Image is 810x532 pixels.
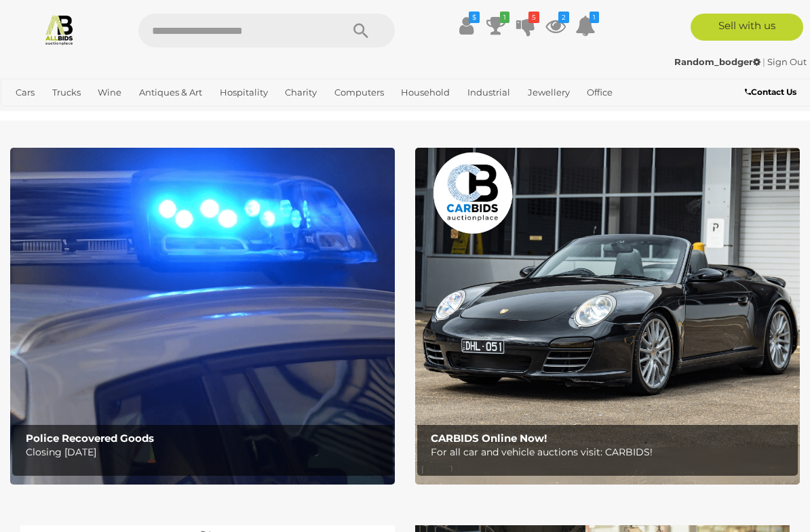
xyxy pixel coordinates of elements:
[763,56,765,67] span: |
[545,14,566,38] a: 2
[486,14,506,38] a: 1
[558,12,569,23] i: 2
[522,81,575,104] a: Jewellery
[47,81,86,104] a: Trucks
[134,81,208,104] a: Antiques & Art
[10,148,395,485] img: Police Recovered Goods
[10,81,40,104] a: Cars
[581,81,618,104] a: Office
[26,432,154,445] b: Police Recovered Goods
[674,56,763,67] a: Random_bodger
[43,14,75,45] img: Allbids.com.au
[528,12,539,23] i: 5
[745,85,800,100] a: Contact Us
[214,81,273,104] a: Hospitality
[767,56,807,67] a: Sign Out
[456,14,476,38] a: $
[329,81,389,104] a: Computers
[26,444,386,461] p: Closing [DATE]
[327,14,395,47] button: Search
[10,104,49,126] a: Sports
[10,148,395,485] a: Police Recovered Goods Police Recovered Goods Closing [DATE]
[590,12,599,23] i: 1
[516,14,536,38] a: 5
[56,104,163,126] a: [GEOGRAPHIC_DATA]
[691,14,803,41] a: Sell with us
[500,12,509,23] i: 1
[575,14,596,38] a: 1
[279,81,322,104] a: Charity
[415,148,800,485] img: CARBIDS Online Now!
[431,444,791,461] p: For all car and vehicle auctions visit: CARBIDS!
[745,87,796,97] b: Contact Us
[92,81,127,104] a: Wine
[396,81,455,104] a: Household
[469,12,480,23] i: $
[462,81,516,104] a: Industrial
[674,56,760,67] strong: Random_bodger
[415,148,800,485] a: CARBIDS Online Now! CARBIDS Online Now! For all car and vehicle auctions visit: CARBIDS!
[431,432,547,445] b: CARBIDS Online Now!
